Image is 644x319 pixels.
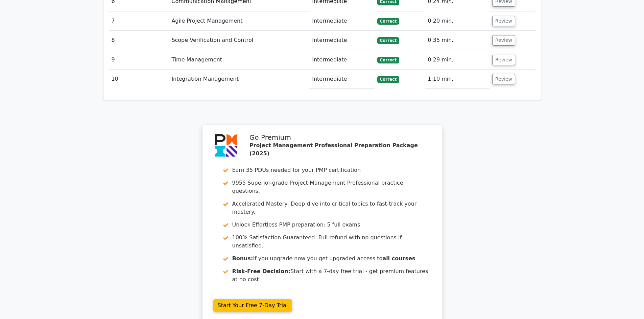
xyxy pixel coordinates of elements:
td: Intermediate [309,31,374,50]
span: Correct [377,18,399,25]
span: Correct [377,37,399,44]
td: 0:35 min. [425,31,490,50]
td: 0:20 min. [425,11,490,31]
td: Intermediate [309,50,374,70]
td: Scope Verification and Control [169,31,309,50]
td: Intermediate [309,11,374,31]
td: 0:29 min. [425,50,490,70]
button: Review [492,74,515,84]
td: Integration Management [169,70,309,89]
td: 8 [109,31,169,50]
td: 9 [109,50,169,70]
button: Review [492,55,515,65]
td: Agile Project Management [169,11,309,31]
td: 7 [109,11,169,31]
button: Review [492,16,515,26]
span: Correct [377,76,399,83]
button: Review [492,35,515,46]
td: Intermediate [309,70,374,89]
a: Start Your Free 7-Day Trial [213,299,292,312]
span: Correct [377,57,399,63]
td: 1:10 min. [425,70,490,89]
td: Time Management [169,50,309,70]
td: 10 [109,70,169,89]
